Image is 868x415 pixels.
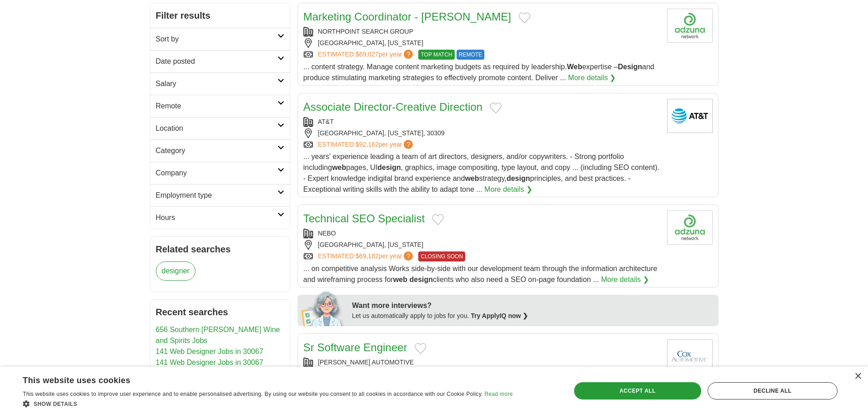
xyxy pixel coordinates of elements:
h2: Filter results [150,3,290,28]
a: ESTIMATED:$69,027per year? [318,50,415,60]
a: Associate Director-Creative Direction [303,101,483,113]
span: $69,027 [355,51,379,58]
span: TOP MATCH [418,50,454,60]
a: ESTIMATED:$92,162per year? [318,140,415,149]
a: Employment type [150,184,290,206]
span: $92,162 [355,141,379,148]
a: Company [150,162,290,184]
div: [GEOGRAPHIC_DATA], [US_STATE] [303,240,660,250]
span: This website uses cookies to improve user experience and to enable personalised advertising. By u... [23,391,483,397]
div: [GEOGRAPHIC_DATA], [US_STATE] [303,38,660,48]
a: Salary [150,72,290,95]
img: AT&T logo [667,99,713,133]
div: Show details [23,399,513,408]
a: [PERSON_NAME] AUTOMOTIVE [318,359,414,366]
a: More details ❯ [568,72,616,83]
h2: Hours [156,212,277,223]
div: Decline all [708,382,837,400]
a: ESTIMATED:$69,182per year? [318,251,415,261]
span: $69,182 [355,252,379,260]
span: ? [404,140,413,149]
a: Sr Software Engineer [303,341,407,354]
a: Marketing Coordinator - [PERSON_NAME] [303,10,511,23]
button: Add to favorite jobs [432,214,444,225]
a: AT&T [318,118,334,125]
strong: design [377,164,401,171]
a: Date posted [150,50,290,72]
strong: web [332,164,346,171]
a: Try ApplyIQ now ❯ [471,312,528,319]
a: Hours [150,206,290,229]
span: ... on competitive analysis Works side-by-side with our development team through the information ... [303,265,657,283]
div: Let us automatically apply to jobs for you. [352,311,713,321]
span: CLOSING SOON [418,251,465,261]
img: apply-iq-scientist.png [301,290,345,326]
strong: web [393,276,407,283]
div: This website uses cookies [23,372,490,386]
span: ? [404,251,413,261]
img: Company logo [667,210,713,245]
div: NORTHPOINT SEARCH GROUP [303,27,660,36]
div: Close [854,373,861,380]
span: ... content strategy. Manage content marketing budgets as required by leadership. expertise – and... [303,63,655,82]
h2: Date posted [156,56,277,67]
a: More details ❯ [601,274,649,285]
button: Add to favorite jobs [490,102,502,113]
div: [GEOGRAPHIC_DATA], [US_STATE], 30309 [303,128,660,138]
strong: Web [567,63,582,71]
button: Add to favorite jobs [519,12,530,23]
a: 656 Southern [PERSON_NAME] Wine and Spirits Jobs [156,326,280,344]
div: Accept all [574,382,701,400]
h2: Recent searches [156,305,284,319]
a: designer [156,261,195,281]
button: Add to favorite jobs [415,343,426,354]
img: Cox Automotive logo [667,339,713,374]
h2: Sort by [156,34,277,45]
strong: design [410,276,433,283]
a: Technical SEO Specialist [303,212,425,225]
a: 141 Web Designer Jobs in 30067 [156,359,263,366]
span: Show details [34,401,77,407]
strong: Design [618,63,642,71]
strong: web [465,174,479,182]
a: Location [150,117,290,139]
span: ? [404,50,413,59]
a: Remote [150,95,290,117]
h2: Salary [156,78,277,89]
a: Sort by [150,28,290,50]
h2: Employment type [156,190,277,201]
a: Category [150,139,290,162]
div: NEBO [303,229,660,238]
img: Company logo [667,9,713,43]
span: ... years' experience leading a team of art directors, designers, and/or copywriters. - Strong po... [303,153,660,193]
span: REMOTE [457,50,484,60]
h2: Related searches [156,242,284,256]
strong: design [507,174,530,182]
a: More details ❯ [484,184,532,195]
h2: Category [156,145,277,156]
h2: Location [156,123,277,134]
a: Read more, opens a new window [484,391,513,397]
div: Want more interviews? [352,300,713,311]
h2: Remote [156,101,277,112]
a: 141 Web Designer Jobs in 30067 [156,348,263,355]
h2: Company [156,168,277,179]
